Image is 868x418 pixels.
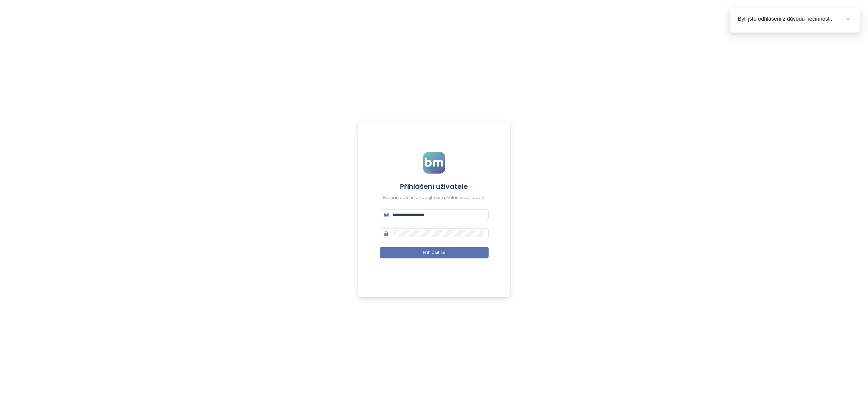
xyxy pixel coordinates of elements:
[380,195,489,201] div: Pro přístup k účtu zadejte své přihlašovací údaje.
[423,152,445,174] img: logo
[380,182,489,191] h4: Přihlášení uživatele
[384,212,389,217] span: mail
[738,15,852,23] div: Byli jste odhlášeni z důvodu nečinnosti.
[423,250,445,256] span: Přihlásit se
[384,231,389,236] span: lock
[380,247,489,258] button: Přihlásit se
[846,16,850,21] span: close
